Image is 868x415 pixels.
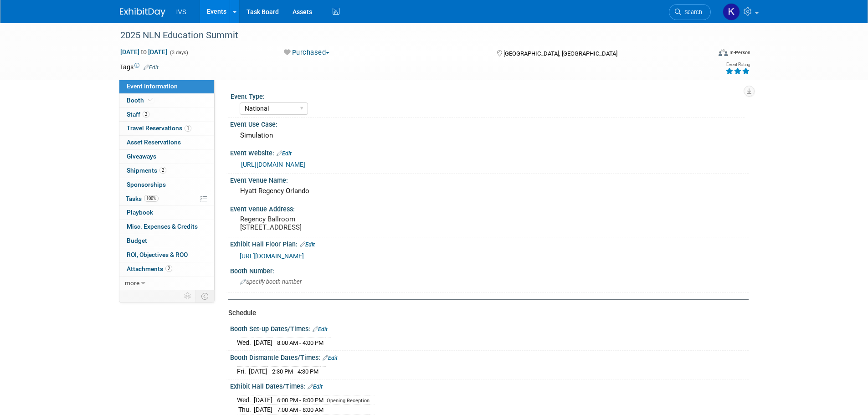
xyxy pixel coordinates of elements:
span: [GEOGRAPHIC_DATA], [GEOGRAPHIC_DATA] [503,50,617,57]
a: Shipments2 [119,164,214,178]
td: Wed. [237,395,254,405]
a: Sponsorships [119,178,214,192]
td: [DATE] [254,395,272,405]
span: Budget [127,237,147,244]
span: Misc. Expenses & Credits [127,223,198,230]
div: Event Use Case: [230,118,749,129]
a: Asset Reservations [119,136,214,149]
span: 6:00 PM - 8:00 PM [277,397,324,404]
a: Edit [308,384,323,390]
div: 2025 NLN Education Summit [117,27,697,44]
a: Event Information [119,80,214,93]
span: to [139,48,148,56]
a: Attachments2 [119,262,214,276]
div: Hyatt Regency Orlando [237,184,742,198]
span: 2 [143,111,149,118]
td: [DATE] [254,338,272,347]
span: 2 [159,167,166,174]
a: Playbook [119,206,214,220]
span: IVS [176,8,187,15]
div: Event Venue Name: [230,174,749,185]
span: Travel Reservations [127,124,191,132]
span: Tasks [126,195,159,202]
div: Event Website: [230,146,749,158]
span: Staff [127,111,149,118]
span: Booth [127,97,154,104]
span: Shipments [127,167,166,174]
a: Booth [119,94,214,108]
a: Edit [277,150,292,157]
td: [DATE] [254,405,272,415]
div: Event Rating [725,62,750,67]
span: 1 [185,125,191,132]
a: Edit [323,355,338,361]
span: Sponsorships [127,181,166,188]
span: Playbook [127,209,153,216]
span: ROI, Objectives & ROO [127,251,188,258]
span: Opening Reception [327,398,370,404]
div: Event Type: [231,90,745,101]
img: Karl Fauerbach [723,3,740,20]
a: Misc. Expenses & Credits [119,220,214,234]
td: Thu. [237,405,254,415]
div: Exhibit Hall Dates/Times: [230,379,749,391]
td: Fri. [237,366,249,376]
a: Search [669,4,711,20]
td: Personalize Event Tab Strip [180,290,196,302]
a: Edit [144,64,159,71]
td: [DATE] [249,366,267,376]
span: 8:00 AM - 4:00 PM [277,339,324,346]
span: 100% [144,195,159,202]
span: Giveaways [127,153,156,160]
div: Booth Number: [230,264,749,276]
img: Format-Inperson.png [719,49,728,56]
div: Event Format [657,47,751,61]
pre: Regency Ballroom [STREET_ADDRESS] [240,215,436,231]
div: Event Venue Address: [230,202,749,214]
a: Tasks100% [119,192,214,206]
a: [URL][DOMAIN_NAME] [241,161,305,168]
td: Tags [120,62,159,72]
img: ExhibitDay [120,8,165,17]
div: Schedule [228,308,742,318]
span: Search [681,9,702,15]
td: Toggle Event Tabs [195,290,214,302]
span: more [125,279,139,287]
a: [URL][DOMAIN_NAME] [240,252,304,260]
span: 2 [165,265,172,272]
i: Booth reservation complete [148,97,153,102]
div: Simulation [237,128,742,143]
div: Booth Dismantle Dates/Times: [230,351,749,363]
span: 2:30 PM - 4:30 PM [272,368,318,375]
span: Attachments [127,265,172,272]
button: Purchased [281,48,333,57]
td: Wed. [237,338,254,347]
span: 7:00 AM - 8:00 AM [277,406,324,413]
a: Budget [119,234,214,248]
a: Staff2 [119,108,214,122]
div: In-Person [729,49,750,56]
span: [DATE] [DATE] [120,48,168,56]
a: ROI, Objectives & ROO [119,248,214,262]
span: Specify booth number [240,278,302,285]
a: more [119,277,214,290]
span: Event Information [127,82,178,90]
a: Giveaways [119,150,214,164]
a: Travel Reservations1 [119,122,214,135]
div: Booth Set-up Dates/Times: [230,322,749,334]
span: (3 days) [169,50,188,56]
a: Edit [313,326,328,333]
a: Edit [300,241,315,248]
span: Asset Reservations [127,138,181,146]
div: Exhibit Hall Floor Plan: [230,237,749,249]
